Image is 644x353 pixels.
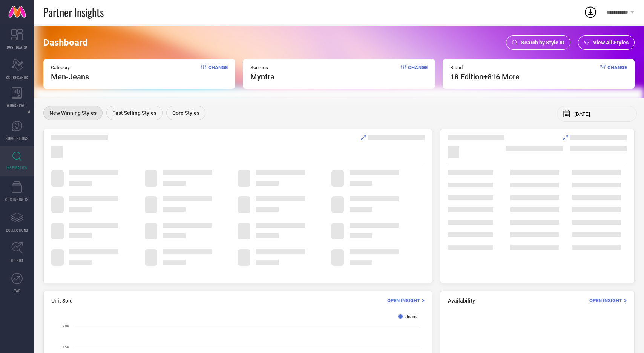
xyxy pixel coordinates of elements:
[6,75,28,80] span: SCORECARDS
[387,297,425,304] div: Open Insight
[593,40,629,46] span: View All Styles
[405,314,417,320] text: Jeans
[7,102,28,108] span: WORKSPACE
[208,65,228,81] span: Change
[387,298,420,303] span: Open Insight
[49,110,97,116] span: New Winning Styles
[450,65,520,70] span: Brand
[448,298,475,304] span: Availability
[11,257,23,263] span: TRENDS
[43,37,88,48] span: Dashboard
[6,227,28,233] span: COLLECTIONS
[14,288,21,294] span: FWD
[51,298,73,304] span: Unit Sold
[250,65,274,70] span: Sources
[361,135,425,140] div: Analyse
[112,110,156,116] span: Fast Selling Styles
[408,65,428,81] span: Change
[6,165,28,170] span: INSPIRATION
[51,72,89,81] span: Men-Jeans
[584,5,597,19] div: Open download list
[6,135,29,141] span: SUGGESTIONS
[607,65,627,81] span: Change
[563,135,627,140] div: Analyse
[7,44,27,50] span: DASHBOARD
[63,345,70,349] text: 15K
[589,298,622,303] span: Open Insight
[521,40,564,46] span: Search by Style ID
[589,297,627,304] div: Open Insight
[43,5,104,20] span: Partner Insights
[450,72,520,81] span: 18 edition +816 More
[5,196,29,202] span: CDC INSIGHTS
[51,65,89,70] span: Category
[63,324,70,328] text: 20K
[172,110,199,116] span: Core Styles
[574,111,631,117] input: Select month
[250,72,274,81] span: myntra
